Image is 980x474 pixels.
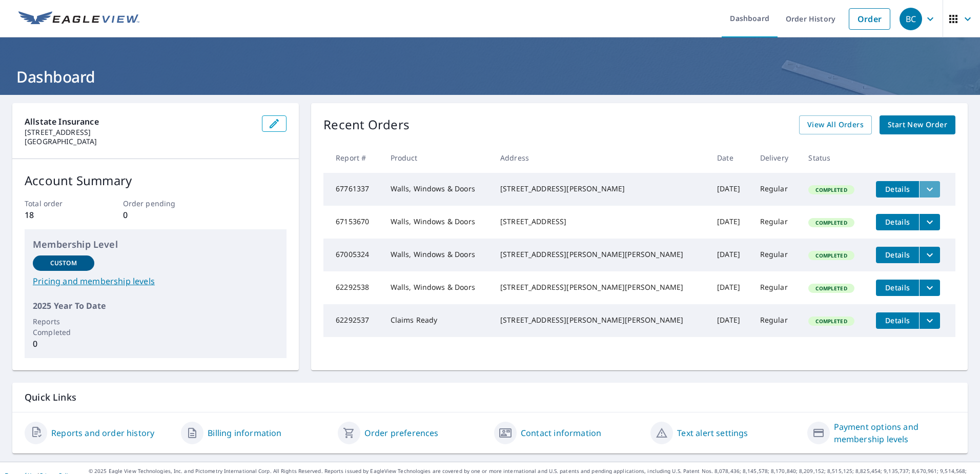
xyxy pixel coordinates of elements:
p: [GEOGRAPHIC_DATA] [25,137,254,146]
button: detailsBtn-67761337 [876,181,919,197]
a: Text alert settings [677,427,748,439]
button: filesDropdownBtn-67761337 [919,181,940,197]
td: [DATE] [709,304,752,337]
span: Details [882,217,913,227]
td: Walls, Windows & Doors [382,206,492,239]
td: [DATE] [709,206,752,239]
td: 67005324 [323,239,382,271]
p: 18 [25,209,90,221]
button: filesDropdownBtn-67153670 [919,214,940,230]
p: Custom [50,259,77,268]
th: Status [800,143,868,173]
a: Order [849,8,890,30]
th: Delivery [752,143,801,173]
p: Membership Level [33,238,278,251]
td: [DATE] [709,271,752,304]
a: View All Orders [799,115,872,134]
button: filesDropdownBtn-62292538 [919,280,940,296]
th: Product [382,143,492,173]
td: Regular [752,304,801,337]
div: [STREET_ADDRESS][PERSON_NAME][PERSON_NAME] [500,315,701,325]
td: Claims Ready [382,304,492,337]
td: Walls, Windows & Doors [382,271,492,304]
span: Details [882,315,913,325]
th: Address [492,143,709,173]
span: Completed [809,186,853,193]
button: detailsBtn-62292537 [876,312,919,329]
span: Details [882,250,913,260]
span: Details [882,184,913,194]
td: Regular [752,271,801,304]
p: Quick Links [25,391,955,404]
p: [STREET_ADDRESS] [25,128,254,137]
div: [STREET_ADDRESS][PERSON_NAME] [500,184,701,194]
span: Completed [809,285,853,292]
td: 67153670 [323,206,382,239]
p: 0 [33,338,94,350]
div: [STREET_ADDRESS][PERSON_NAME][PERSON_NAME] [500,282,701,292]
span: Completed [809,318,853,325]
span: Start New Order [888,118,947,131]
button: detailsBtn-67153670 [876,214,919,230]
p: Total order [25,198,90,209]
a: Billing information [208,427,281,439]
a: Reports and order history [51,427,154,439]
td: Walls, Windows & Doors [382,239,492,271]
td: 62292537 [323,304,382,337]
h1: Dashboard [12,66,968,87]
div: BC [900,8,922,30]
span: Details [882,283,913,292]
a: Contact information [521,427,601,439]
td: Regular [752,239,801,271]
button: filesDropdownBtn-67005324 [919,247,940,263]
span: View All Orders [807,118,864,131]
p: Account Summary [25,171,287,190]
p: 2025 Year To Date [33,300,278,312]
td: Regular [752,206,801,239]
td: 67761337 [323,173,382,206]
a: Payment options and membership levels [834,421,955,445]
a: Order preferences [364,427,439,439]
th: Date [709,143,752,173]
img: EV Logo [18,11,139,27]
p: Recent Orders [323,115,410,134]
a: Pricing and membership levels [33,275,278,287]
div: [STREET_ADDRESS][PERSON_NAME][PERSON_NAME] [500,249,701,260]
td: Regular [752,173,801,206]
p: 0 [123,209,189,221]
p: Reports Completed [33,316,94,338]
a: Start New Order [880,115,955,134]
button: detailsBtn-67005324 [876,247,919,263]
td: [DATE] [709,173,752,206]
span: Completed [809,219,853,226]
div: [STREET_ADDRESS] [500,216,701,227]
span: Completed [809,252,853,259]
th: Report # [323,143,382,173]
td: Walls, Windows & Doors [382,173,492,206]
button: filesDropdownBtn-62292537 [919,312,940,329]
td: [DATE] [709,239,752,271]
td: 62292538 [323,271,382,304]
button: detailsBtn-62292538 [876,280,919,296]
p: Order pending [123,198,189,209]
p: Allstate Insurance [25,115,254,128]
